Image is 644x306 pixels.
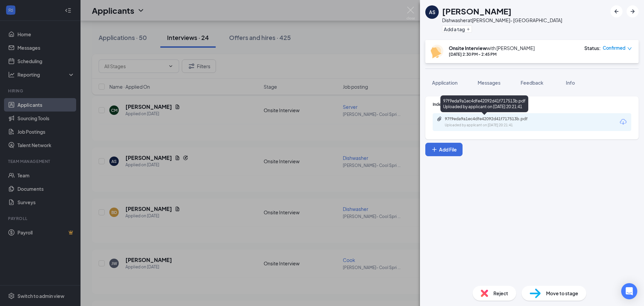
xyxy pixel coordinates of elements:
button: PlusAdd a tag [442,26,472,33]
svg: Paperclip [437,116,442,122]
svg: ArrowLeftNew [612,7,621,15]
span: down [627,46,632,51]
div: Open Intercom Messenger [621,283,637,299]
div: 97f9eda9a1ec4dfe42092d41f717513b.pdf [445,116,539,122]
a: Paperclip97f9eda9a1ec4dfe42092d41f717513b.pdfUploaded by applicant on [DATE] 20:21:41 [437,116,545,128]
span: Feedback [521,80,543,86]
b: Onsite Interview [449,45,487,51]
div: Indeed Resume [433,101,631,107]
span: Reject [493,290,508,297]
button: Add FilePlus [425,143,463,156]
span: Application [432,80,458,86]
div: 97f9eda9a1ec4dfe42092d41f717513b.pdf Uploaded by applicant on [DATE] 20:21:41 [440,95,528,112]
svg: ArrowRight [629,7,637,15]
svg: Download [619,118,627,126]
div: Status : [584,45,601,51]
div: Uploaded by applicant on [DATE] 20:21:41 [445,123,545,128]
span: Move to stage [546,290,578,297]
button: ArrowRight [627,5,639,17]
div: Dishwasher at [PERSON_NAME]- [GEOGRAPHIC_DATA] [442,17,562,24]
span: Messages [478,80,500,86]
div: [DATE] 2:30 PM - 2:45 PM [449,51,535,57]
button: ArrowLeftNew [610,5,623,17]
div: with [PERSON_NAME] [449,45,535,51]
h1: [PERSON_NAME] [442,5,512,17]
span: Info [566,80,575,86]
div: AS [429,9,435,15]
svg: Plus [466,27,470,31]
svg: Plus [431,146,438,153]
span: Confirmed [603,45,626,51]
